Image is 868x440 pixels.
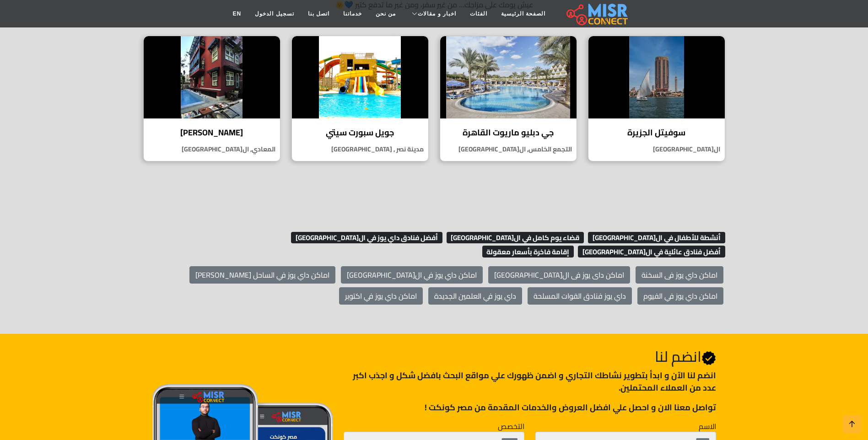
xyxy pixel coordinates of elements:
[494,5,552,22] a: الصفحة الرئيسية
[440,145,577,154] p: التجمع الخامس, ال[GEOGRAPHIC_DATA]
[344,401,716,413] p: تواصل معنا الان و احصل علي افضل العروض والخدمات المقدمة من مصر كونكت !
[344,369,716,394] p: انضم لنا اﻵن و ابدأ بتطوير نشاطك التجاري و اضمن ظهورك علي مواقع البحث بافضل شكل و اجذب اكبر عدد م...
[447,232,584,244] span: قضاء يوم كامل في ال[GEOGRAPHIC_DATA]
[498,421,524,432] label: التخصص
[226,5,248,22] a: EN
[595,128,718,138] h4: سوفيتل الجزيرة
[488,266,630,284] a: اماكن داى يوز فى ال[GEOGRAPHIC_DATA]
[636,266,723,284] a: اماكن داي يوز فى السخنة
[292,145,428,154] p: مدينة نصر , [GEOGRAPHIC_DATA]
[582,36,731,161] a: سوفيتل الجزيرة سوفيتل الجزيرة ال[GEOGRAPHIC_DATA]
[151,128,273,138] h4: [PERSON_NAME]
[447,128,570,138] h4: جي دبليو ماريوت القاهرة
[428,287,522,305] a: داي يوز في العلمين الجديدة
[637,287,723,305] a: اماكن داي يوز في الفيوم
[528,287,632,305] a: داي يوز فنادق القوات المسلحة
[292,36,428,118] img: جويل سبورت سيتي
[588,232,725,244] span: أنشطة للأطفال في ال[GEOGRAPHIC_DATA]
[299,128,421,138] h4: جويل سبورت سيتي
[418,10,456,18] span: اخبار و مقالات
[291,232,442,244] span: أفضل فنادق داي يوز في ال[GEOGRAPHIC_DATA]
[588,145,725,154] p: ال[GEOGRAPHIC_DATA]
[336,5,369,22] a: خدماتنا
[699,421,716,432] label: الاسم
[339,287,423,305] a: اماكن داي يوز في اكتوبر
[480,245,574,258] a: إقامة فاخرة بأسعار معقولة
[701,351,716,365] svg: Verified account
[138,36,286,161] a: فيلا بيل إيبوك [PERSON_NAME] المعادي, ال[GEOGRAPHIC_DATA]
[301,5,336,22] a: اتصل بنا
[444,231,584,244] a: قضاء يوم كامل في ال[GEOGRAPHIC_DATA]
[286,36,434,161] a: جويل سبورت سيتي جويل سبورت سيتي مدينة نصر , [GEOGRAPHIC_DATA]
[369,5,403,22] a: من نحن
[586,231,725,244] a: أنشطة للأطفال في ال[GEOGRAPHIC_DATA]
[482,246,574,258] span: إقامة فاخرة بأسعار معقولة
[440,36,577,118] img: جي دبليو ماريوت القاهرة
[248,5,301,22] a: تسجيل الدخول
[403,5,463,22] a: اخبار و مقالات
[289,231,442,244] a: أفضل فنادق داي يوز في ال[GEOGRAPHIC_DATA]
[344,348,716,365] h2: انضم لنا
[588,36,725,118] img: سوفيتل الجزيرة
[566,2,628,25] img: main.misr_connect
[576,245,725,258] a: أفضل فنادق عائلية في ال[GEOGRAPHIC_DATA]
[144,36,280,118] img: فيلا بيل إيبوك
[578,246,725,258] span: أفضل فنادق عائلية في ال[GEOGRAPHIC_DATA]
[144,145,280,154] p: المعادي, ال[GEOGRAPHIC_DATA]
[463,5,494,22] a: الفئات
[434,36,582,161] a: جي دبليو ماريوت القاهرة جي دبليو ماريوت القاهرة التجمع الخامس, ال[GEOGRAPHIC_DATA]
[189,266,335,284] a: اماكن داي يوز في الساحل [PERSON_NAME]
[341,266,483,284] a: اماكن داي يوز في ال[GEOGRAPHIC_DATA]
